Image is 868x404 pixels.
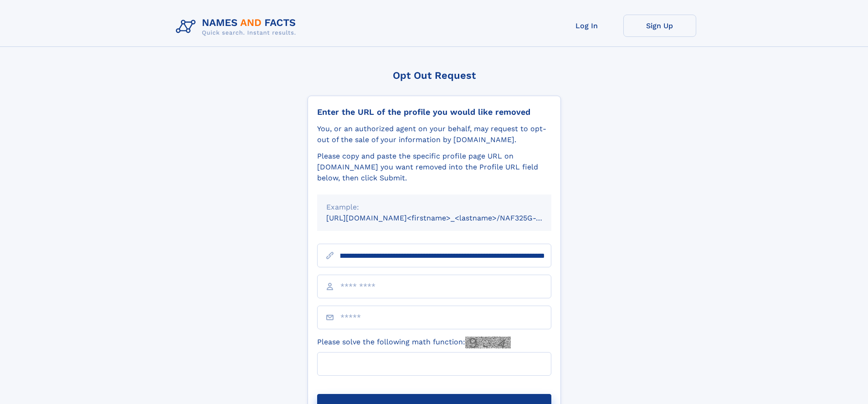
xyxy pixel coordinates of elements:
[326,214,569,222] small: [URL][DOMAIN_NAME]<firstname>_<lastname>/NAF325G-xxxxxxxx
[550,15,623,37] a: Log In
[623,15,696,37] a: Sign Up
[317,151,551,184] div: Please copy and paste the specific profile page URL on [DOMAIN_NAME] you want removed into the Pr...
[172,15,303,39] img: Logo Names and Facts
[317,107,551,117] div: Enter the URL of the profile you would like removed
[317,337,511,348] label: Please solve the following math function:
[317,123,551,145] div: You, or an authorized agent on your behalf, may request to opt-out of the sale of your informatio...
[326,202,542,213] div: Example:
[308,70,561,81] div: Opt Out Request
